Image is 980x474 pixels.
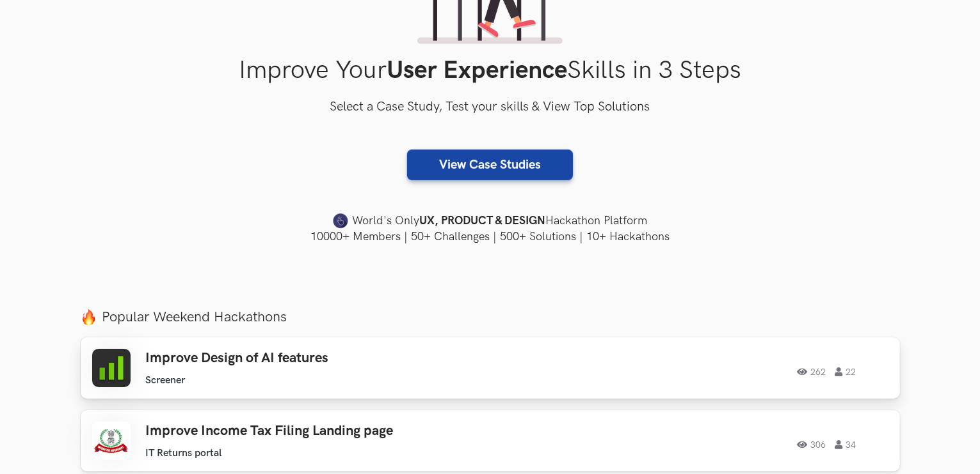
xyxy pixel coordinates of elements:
a: Improve Income Tax Filing Landing page IT Returns portal 306 34 [81,410,900,471]
a: Improve Design of AI features Screener 262 22 [81,337,900,399]
h3: Improve Design of AI features [146,350,510,367]
h1: Improve Your Skills in 3 Steps [81,56,900,86]
img: uxhack-favicon-image.png [333,213,348,229]
h4: World's Only Hackathon Platform [81,212,900,230]
span: 34 [835,440,856,449]
li: Screener [146,374,186,386]
a: View Case Studies [407,149,573,180]
span: 306 [798,440,826,449]
label: Popular Weekend Hackathons [81,309,900,326]
strong: User Experience [387,56,567,86]
h3: Select a Case Study, Test your skills & View Top Solutions [81,97,900,118]
span: 22 [835,367,856,376]
h3: Improve Income Tax Filing Landing page [146,423,510,440]
li: IT Returns portal [146,447,222,459]
h4: 10000+ Members | 50+ Challenges | 500+ Solutions | 10+ Hackathons [81,229,900,245]
img: fire.png [81,309,97,325]
strong: UX, PRODUCT & DESIGN [419,212,545,230]
span: 262 [798,367,826,376]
